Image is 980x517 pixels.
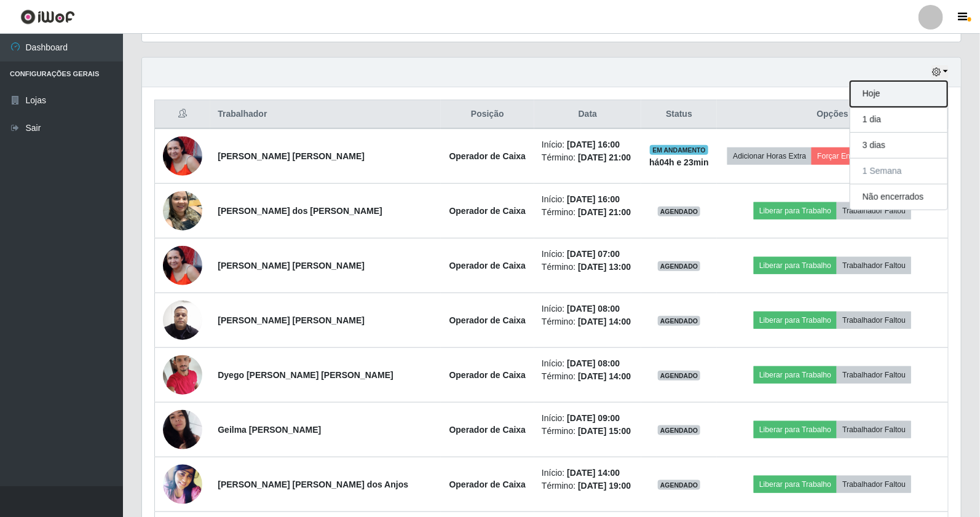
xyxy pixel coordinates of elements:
time: [DATE] 15:00 [578,426,631,436]
li: Início: [542,302,634,315]
li: Término: [542,370,634,383]
li: Início: [542,248,634,261]
button: Forçar Encerramento [812,148,894,165]
button: 1 dia [850,107,947,133]
button: Trabalhador Faltou [837,476,911,493]
strong: há 04 h e 23 min [649,157,709,167]
th: Data [534,100,641,129]
button: Trabalhador Faltou [837,421,911,438]
time: [DATE] 16:00 [567,194,620,204]
button: Trabalhador Faltou [837,312,911,329]
strong: Operador de Caixa [449,261,526,270]
img: 1699231984036.jpeg [163,395,202,465]
button: Liberar para Trabalho [754,366,837,384]
img: 1745102593554.jpeg [163,184,202,237]
time: [DATE] 08:00 [567,358,620,368]
button: Trabalhador Faltou [837,257,911,274]
button: Liberar para Trabalho [754,202,837,219]
img: 1721052460684.jpeg [163,294,202,347]
strong: Operador de Caixa [449,151,526,161]
li: Início: [542,138,634,151]
img: 1743338839822.jpeg [163,246,202,285]
time: [DATE] 13:00 [578,262,631,272]
time: [DATE] 14:00 [578,371,631,381]
span: AGENDADO [658,480,701,490]
strong: Operador de Caixa [449,315,526,325]
li: Término: [542,480,634,492]
li: Início: [542,193,634,206]
li: Início: [542,467,634,480]
li: Término: [542,151,634,164]
strong: [PERSON_NAME] [PERSON_NAME] [218,261,365,270]
span: AGENDADO [658,316,701,326]
button: 1 Semana [850,159,947,184]
th: Opções [717,100,948,129]
time: [DATE] 14:00 [578,317,631,326]
span: AGENDADO [658,261,701,271]
time: [DATE] 08:00 [567,304,620,314]
button: Trabalhador Faltou [837,202,911,219]
button: 3 dias [850,133,947,159]
time: [DATE] 07:00 [567,249,620,259]
span: AGENDADO [658,207,701,216]
img: 1743338839822.jpeg [163,136,202,176]
th: Status [641,100,717,129]
button: Liberar para Trabalho [754,312,837,329]
strong: [PERSON_NAME] dos [PERSON_NAME] [218,206,382,216]
time: [DATE] 09:00 [567,413,620,423]
img: 1685320572909.jpeg [163,462,202,508]
button: Trabalhador Faltou [837,366,911,384]
li: Início: [542,412,634,425]
button: Liberar para Trabalho [754,257,837,274]
button: Adicionar Horas Extra [727,148,812,165]
strong: Operador de Caixa [449,206,526,216]
li: Término: [542,206,634,219]
span: EM ANDAMENTO [650,145,708,155]
strong: Operador de Caixa [449,425,526,435]
span: AGENDADO [658,425,701,435]
strong: Geilma [PERSON_NAME] [218,425,321,435]
th: Trabalhador [210,100,440,129]
strong: [PERSON_NAME] [PERSON_NAME] [218,151,365,161]
li: Término: [542,425,634,438]
button: Liberar para Trabalho [754,421,837,438]
button: Liberar para Trabalho [754,476,837,493]
time: [DATE] 14:00 [567,468,620,478]
strong: Dyego [PERSON_NAME] [PERSON_NAME] [218,370,393,380]
strong: [PERSON_NAME] [PERSON_NAME] [218,315,365,325]
li: Término: [542,315,634,328]
th: Posição [441,100,534,129]
time: [DATE] 16:00 [567,140,620,149]
button: Hoje [850,81,947,107]
time: [DATE] 19:00 [578,481,631,491]
button: Não encerrados [850,184,947,210]
strong: Operador de Caixa [449,370,526,380]
strong: Operador de Caixa [449,480,526,489]
span: AGENDADO [658,371,701,381]
img: 1741826148632.jpeg [163,349,202,401]
strong: [PERSON_NAME] [PERSON_NAME] dos Anjos [218,480,408,489]
li: Início: [542,357,634,370]
time: [DATE] 21:00 [578,152,631,162]
img: CoreUI Logo [20,9,75,25]
time: [DATE] 21:00 [578,207,631,217]
li: Término: [542,261,634,274]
